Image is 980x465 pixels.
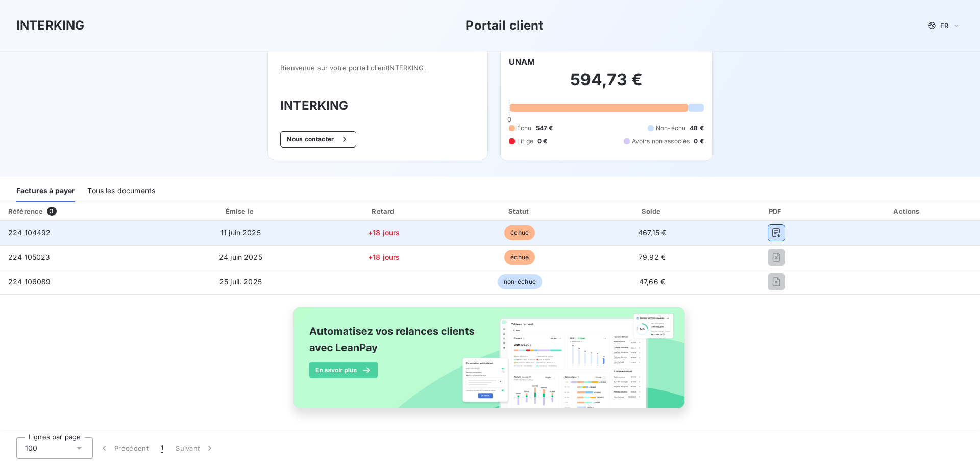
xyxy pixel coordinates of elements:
[720,206,833,216] div: PDF
[16,16,84,35] h3: INTERKING
[220,228,261,237] span: 11 juin 2025
[8,207,43,215] div: Référence
[284,301,696,426] img: banner
[589,206,716,216] div: Solde
[517,124,532,133] span: Échu
[16,181,75,202] div: Factures à payer
[837,206,978,216] div: Actions
[455,206,585,216] div: Statut
[639,277,665,286] span: 47,66 €
[940,21,948,30] span: FR
[639,253,666,261] span: 79,92 €
[509,56,535,68] h6: UNAM
[504,250,535,265] span: échue
[280,64,475,72] span: Bienvenue sur votre portail client INTERKING .
[465,16,543,35] h3: Portail client
[368,253,400,261] span: +18 jours
[498,274,542,289] span: non-échue
[161,443,163,453] span: 1
[219,253,262,261] span: 24 juin 2025
[155,437,169,459] button: 1
[656,124,685,133] span: Non-échu
[509,69,704,100] h2: 594,73 €
[694,137,703,146] span: 0 €
[93,437,155,459] button: Précédent
[25,443,37,453] span: 100
[536,124,553,133] span: 547 €
[280,131,356,148] button: Nous contacter
[504,225,535,240] span: échue
[47,207,56,216] span: 3
[317,206,451,216] div: Retard
[168,206,313,216] div: Émise le
[8,277,51,286] span: 224 106089
[638,228,666,237] span: 467,15 €
[690,124,704,133] span: 48 €
[8,253,51,261] span: 224 105023
[280,96,475,115] h3: INTERKING
[368,228,400,237] span: +18 jours
[632,137,690,146] span: Avoirs non associés
[87,181,155,202] div: Tous les documents
[8,228,51,237] span: 224 104492
[537,137,547,146] span: 0 €
[517,137,533,146] span: Litige
[507,115,511,124] span: 0
[219,277,262,286] span: 25 juil. 2025
[169,437,221,459] button: Suivant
